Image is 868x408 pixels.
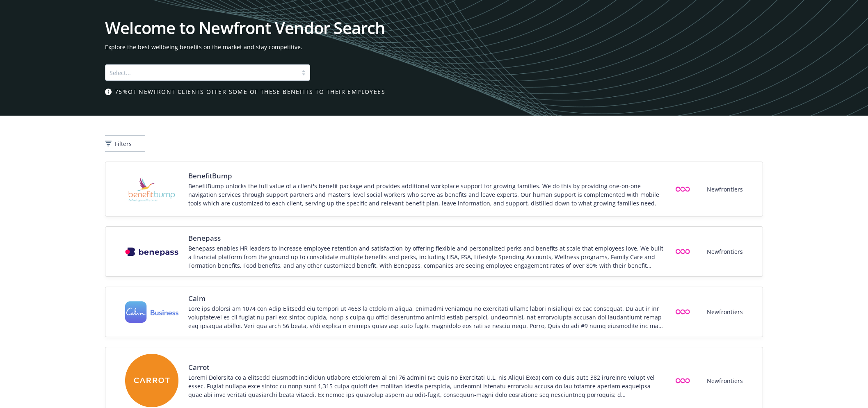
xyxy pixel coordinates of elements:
img: Vendor logo for Carrot [125,354,178,407]
span: Newfrontiers [707,376,743,385]
span: 75% of Newfront clients offer some of these benefits to their employees [115,87,385,96]
img: Vendor logo for Calm [125,301,178,323]
span: Carrot [188,362,664,372]
span: Benepass [188,233,664,243]
div: Lore ips dolorsi am 1074 con Adip Elitsedd eiu tempori ut 4653 la etdolo m aliqua, enimadmi venia... [188,304,664,330]
div: Benepass enables HR leaders to increase employee retention and satisfaction by offering flexible ... [188,244,664,270]
span: BenefitBump [188,171,664,181]
span: Explore the best wellbeing benefits on the market and stay competitive. [105,43,763,51]
span: Newfrontiers [707,185,743,194]
div: Loremi Dolorsita co a elitsedd eiusmodt incididun utlabore etdolorem al eni 76 admini (ve quis no... [188,373,664,399]
img: Vendor logo for BenefitBump [125,169,178,210]
div: BenefitBump unlocks the full value of a client's benefit package and provides additional workplac... [188,182,664,207]
button: Filters [105,135,145,152]
span: Newfrontiers [707,308,743,316]
span: Filters [115,139,132,148]
span: Newfrontiers [707,247,743,256]
span: Calm [188,294,664,303]
h1: Welcome to Newfront Vendor Search [105,20,763,36]
img: Vendor logo for Benepass [125,247,178,256]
